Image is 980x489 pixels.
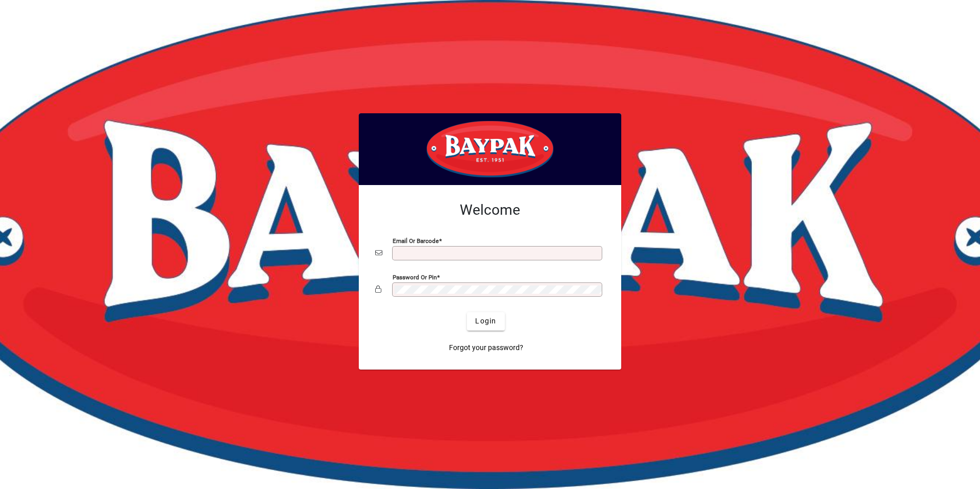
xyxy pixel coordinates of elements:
mat-label: Password or Pin [393,273,437,280]
mat-label: Email or Barcode [393,237,439,244]
button: Login [467,312,504,331]
h2: Welcome [375,201,605,219]
span: Login [475,316,496,327]
span: Forgot your password? [449,342,523,353]
a: Forgot your password? [445,339,527,357]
